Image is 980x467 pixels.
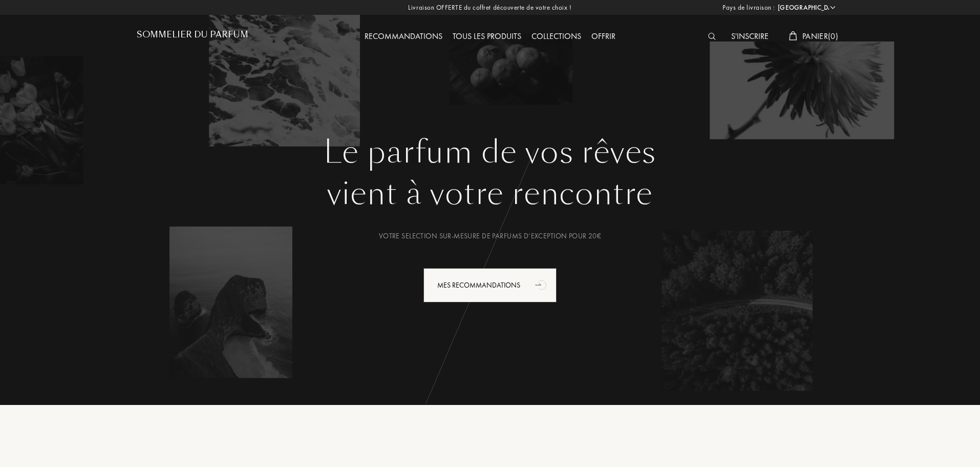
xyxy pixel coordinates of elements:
[137,30,248,39] h1: Sommelier du Parfum
[144,134,836,171] h1: Le parfum de vos rêves
[423,268,557,302] div: Mes Recommandations
[144,231,836,241] div: Votre selection sur-mesure de parfums d’exception pour 20€
[586,31,621,42] a: Offrir
[144,171,836,217] div: vient à votre rencontre
[359,30,448,44] div: Recommandations
[416,268,564,302] a: Mes Recommandationsanimation
[359,31,448,42] a: Recommandations
[789,31,797,40] img: cart_white.svg
[448,31,526,42] a: Tous les produits
[448,30,526,44] div: Tous les produits
[708,33,716,40] img: search_icn_white.svg
[722,3,775,13] span: Pays de livraison :
[802,31,838,42] span: Panier ( 0 )
[726,31,774,42] a: S'inscrire
[726,30,774,44] div: S'inscrire
[526,31,586,42] a: Collections
[526,30,586,44] div: Collections
[137,30,248,44] a: Sommelier du Parfum
[586,30,621,44] div: Offrir
[531,274,552,295] div: animation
